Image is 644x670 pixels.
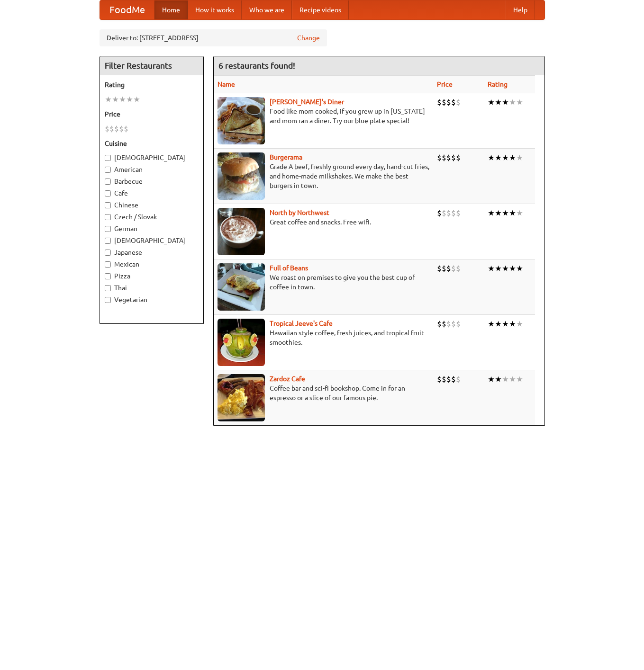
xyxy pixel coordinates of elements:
[114,124,119,134] li: $
[218,217,429,227] p: Great coffee and snacks. Free wifi.
[442,208,446,218] li: $
[105,109,199,119] h5: Price
[502,152,509,163] li: ★
[437,97,442,107] li: $
[270,264,308,272] a: Full of Beans
[502,319,509,329] li: ★
[495,263,502,274] li: ★
[488,374,495,384] li: ★
[105,179,111,185] input: Barbecue
[105,124,109,134] li: $
[437,319,442,329] li: $
[451,374,456,384] li: $
[242,0,292,19] a: Who we are
[218,162,429,190] p: Grade A beef, freshly ground every day, hand-cut fries, and home-made milkshakes. We make the bes...
[218,152,265,200] img: burgerama.jpg
[509,319,516,329] li: ★
[509,97,516,107] li: ★
[218,263,265,311] img: beans.jpg
[509,152,516,163] li: ★
[105,238,111,244] input: [DEMOGRAPHIC_DATA]
[488,263,495,274] li: ★
[105,283,199,293] label: Thai
[109,124,114,134] li: $
[105,80,199,89] h5: Rating
[105,236,199,245] label: [DEMOGRAPHIC_DATA]
[105,94,112,105] li: ★
[105,259,199,269] label: Mexican
[488,208,495,218] li: ★
[456,319,461,329] li: $
[502,208,509,218] li: ★
[105,273,111,279] input: Pizza
[105,224,199,233] label: German
[270,320,333,327] a: Tropical Jeeve's Cafe
[446,208,451,218] li: $
[488,97,495,107] li: ★
[105,248,199,257] label: Japanese
[133,94,140,105] li: ★
[451,319,456,329] li: $
[488,319,495,329] li: ★
[437,263,442,274] li: $
[270,375,305,383] a: Zardoz Cafe
[105,214,111,220] input: Czech / Slovak
[437,208,442,218] li: $
[105,200,199,210] label: Chinese
[509,374,516,384] li: ★
[516,208,523,218] li: ★
[516,152,523,163] li: ★
[105,295,199,304] label: Vegetarian
[446,374,451,384] li: $
[154,0,188,19] a: Home
[218,208,265,255] img: north.jpg
[100,56,203,75] h4: Filter Restaurants
[105,177,199,186] label: Barbecue
[451,208,456,218] li: $
[502,374,509,384] li: ★
[437,152,442,163] li: $
[502,263,509,274] li: ★
[509,208,516,218] li: ★
[218,107,429,125] p: Food like mom cooked, if you grew up in [US_STATE] and mom ran a diner. Try our blue plate special!
[112,94,119,105] li: ★
[437,374,442,384] li: $
[105,153,199,162] label: [DEMOGRAPHIC_DATA]
[442,152,446,163] li: $
[446,263,451,274] li: $
[105,155,111,161] input: [DEMOGRAPHIC_DATA]
[446,319,451,329] li: $
[442,263,446,274] li: $
[456,97,461,107] li: $
[270,98,344,106] a: [PERSON_NAME]'s Diner
[292,0,349,19] a: Recipe videos
[218,319,265,366] img: jeeves.jpg
[509,263,516,274] li: ★
[437,80,453,88] a: Price
[516,319,523,329] li: ★
[495,208,502,218] li: ★
[105,226,111,232] input: German
[451,263,456,274] li: $
[516,97,523,107] li: ★
[442,319,446,329] li: $
[502,97,509,107] li: ★
[218,374,265,421] img: zardoz.jpg
[516,263,523,274] li: ★
[297,33,320,43] a: Change
[451,97,456,107] li: $
[218,384,429,402] p: Coffee bar and sci-fi bookshop. Come in for an espresso or a slice of our famous pie.
[124,124,128,134] li: $
[495,152,502,163] li: ★
[456,263,461,274] li: $
[451,152,456,163] li: $
[270,153,302,161] b: Burgerama
[105,250,111,256] input: Japanese
[495,319,502,329] li: ★
[105,190,111,197] input: Cafe
[218,273,429,292] p: We roast on premises to give you the best cup of coffee in town.
[188,0,242,19] a: How it works
[105,212,199,222] label: Czech / Slovak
